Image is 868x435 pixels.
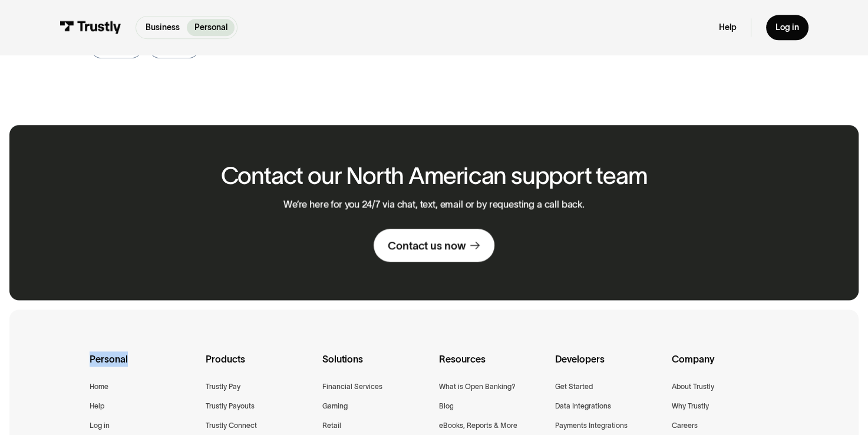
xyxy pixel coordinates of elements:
[221,163,648,189] h2: Contact our North American support team
[672,400,709,413] a: Why Trustly
[672,420,698,432] a: Careers
[672,381,714,393] a: About Trustly
[719,22,737,32] a: Help
[187,19,234,36] a: Personal
[322,400,348,413] a: Gaming
[555,420,628,432] a: Payments Integrations
[194,21,227,34] p: Personal
[775,22,799,32] div: Log in
[438,400,453,413] a: Blog
[322,351,430,381] div: Solutions
[766,15,808,40] a: Log in
[206,351,313,381] div: Products
[555,400,611,413] a: Data Integrations
[90,351,197,381] div: Personal
[672,351,779,381] div: Company
[322,381,382,393] a: Financial Services
[90,400,104,413] a: Help
[90,381,108,393] a: Home
[206,400,255,413] a: Trustly Payouts
[60,21,121,34] img: Trustly Logo
[90,420,110,432] a: Log in
[283,199,585,210] p: We’re here for you 24/7 via chat, text, email or by requesting a call back.
[206,420,257,432] a: Trustly Connect
[374,229,494,262] a: Contact us now
[438,420,517,432] a: eBooks, Reports & More
[138,19,187,36] a: Business
[438,351,546,381] div: Resources
[438,381,515,393] a: What is Open Banking?
[555,351,662,381] div: Developers
[146,21,180,34] p: Business
[388,239,466,253] div: Contact us now
[322,420,341,432] a: Retail
[555,381,593,393] a: Get Started
[206,381,240,393] a: Trustly Pay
